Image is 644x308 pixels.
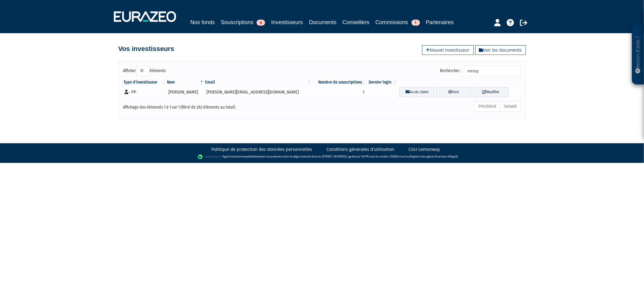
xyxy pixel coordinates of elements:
label: Rechercher : [440,66,521,76]
img: 1732889491-logotype_eurazeo_blanc_rvb.png [114,11,176,22]
img: logo-lemonway.png [198,154,221,160]
div: Affichage des éléments 1 à 1 sur 1 (filtré de 262 éléments au total) [123,101,284,110]
span: 1 [412,20,420,26]
td: - PP [123,85,167,99]
h4: Vos investisseurs [118,45,174,52]
div: - Agent de (établissement de paiement dont le siège social est situé au [STREET_ADDRESS], agréé p... [6,154,638,160]
a: Politique de protection des données personnelles [212,146,312,152]
input: Rechercher : [464,66,521,76]
a: Accès client [399,87,434,97]
a: Nos fonds [190,18,215,27]
a: Documents [309,18,336,27]
td: [PERSON_NAME][EMAIL_ADDRESS][DOMAIN_NAME] [204,85,312,99]
select: Afficheréléments [136,66,150,76]
a: Souscriptions6 [221,18,265,27]
a: CGU Lemonway [409,146,440,152]
th: &nbsp; [398,79,521,85]
a: Lemonway [234,154,248,158]
a: Registre des agents financiers (Regafi) [410,154,458,158]
label: Afficher éléments [123,66,166,76]
p: Besoin d'aide ? [635,27,642,82]
a: Conditions générales d'utilisation [327,146,395,152]
td: [PERSON_NAME] [167,85,204,99]
a: Voir [436,87,471,97]
a: Partenaires [426,18,454,27]
th: Nombre de souscriptions : activer pour trier la colonne par ordre croissant [312,79,367,85]
td: 1 [312,85,367,99]
a: Conseillers [343,18,370,27]
th: Nom : activer pour trier la colonne par ordre d&eacute;croissant [167,79,204,85]
th: Dernier login : activer pour trier la colonne par ordre croissant [367,79,398,85]
a: Voir les documents [475,45,526,55]
a: Commissions1 [376,18,420,27]
a: Nouvel investisseur [422,45,474,55]
th: Type d'investisseur : activer pour trier la colonne par ordre croissant [123,79,167,85]
th: Email : activer pour trier la colonne par ordre croissant [204,79,312,85]
span: 6 [257,20,265,26]
a: Modifier [473,87,508,97]
a: Investisseurs [271,18,303,27]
